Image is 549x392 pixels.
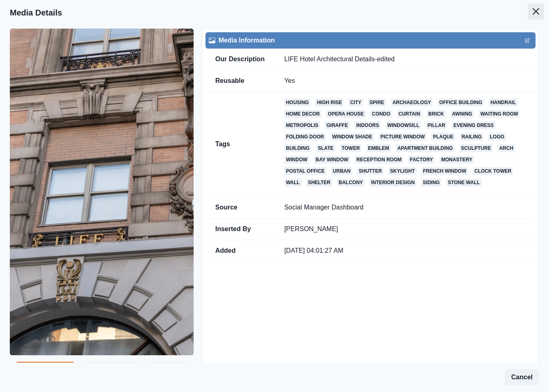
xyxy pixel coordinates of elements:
[284,156,309,164] a: window
[473,167,513,175] a: clock tower
[505,369,539,385] button: Cancel
[205,240,274,262] td: Added
[315,98,344,107] a: high rise
[460,144,493,152] a: sculpture
[366,144,391,152] a: emblem
[330,133,374,141] a: window shade
[357,167,384,175] a: shutter
[437,98,484,107] a: office building
[331,167,352,175] a: urban
[355,121,381,129] a: indoors
[205,218,274,240] td: Inserted By
[205,49,274,70] td: Our Description
[284,225,338,232] a: [PERSON_NAME]
[348,98,363,107] a: city
[369,178,416,187] a: interior design
[386,121,421,129] a: windowsill
[479,110,520,118] a: waiting room
[379,133,426,141] a: picture window
[522,36,532,45] button: Edit
[205,70,274,92] td: Reusable
[422,167,468,175] a: french window
[284,110,321,118] a: home decor
[340,144,361,152] a: tower
[498,144,515,152] a: arch
[284,121,320,129] a: metropolis
[274,240,536,262] td: [DATE] 04:01:27 AM
[421,178,441,187] a: siding
[451,110,474,118] a: awning
[205,92,274,197] td: Tags
[10,29,194,355] img: pmnzyaamawtllskz6uja
[205,197,274,218] td: Source
[16,362,75,378] button: Create Post
[397,110,422,118] a: curtain
[355,156,404,164] a: reception room
[431,133,455,141] a: plaque
[391,98,433,107] a: archaeology
[460,133,483,141] a: railing
[337,178,364,187] a: balcony
[316,144,335,152] a: slate
[284,144,311,152] a: building
[440,156,474,164] a: monastery
[284,98,310,107] a: housing
[274,70,536,92] td: Yes
[452,121,495,129] a: evening dress
[326,110,366,118] a: opera house
[388,167,417,175] a: skylight
[426,121,447,129] a: pillar
[370,110,392,118] a: condo
[284,133,326,141] a: folding door
[408,156,435,164] a: factory
[284,178,301,187] a: wall
[284,203,526,212] p: Social Manager Dashboard
[325,121,350,129] a: giraffe
[488,133,506,141] a: logo
[284,167,326,175] a: postal office
[396,144,455,152] a: apartment building
[427,110,446,118] a: brick
[489,98,518,107] a: handrail
[306,178,332,187] a: shelter
[209,36,532,45] div: Media Information
[446,178,481,187] a: stone wall
[528,3,544,20] button: Close
[147,362,188,378] button: Email
[274,49,536,70] td: LIFE Hotel Architectural Details-edited
[314,156,350,164] a: bay window
[368,98,386,107] a: spire
[84,362,138,378] button: Download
